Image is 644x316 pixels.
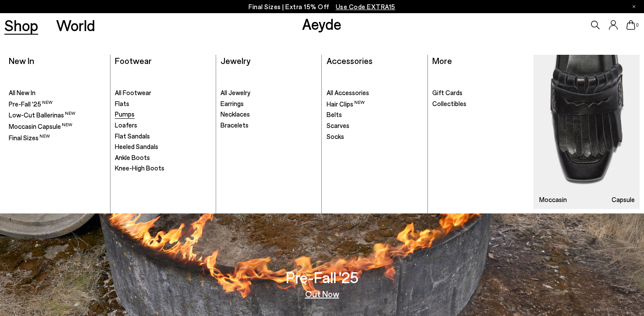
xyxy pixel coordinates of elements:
a: Loafers [115,121,211,130]
span: Pre-Fall '25 [9,100,53,108]
a: Low-Cut Ballerinas [9,110,105,120]
span: Pumps [115,110,135,118]
span: Collectibles [432,99,466,107]
span: Low-Cut Ballerinas [9,111,75,119]
span: Navigate to /collections/ss25-final-sizes [336,3,395,11]
a: All Jewelry [221,89,317,97]
span: All Footwear [115,89,151,96]
a: Jewelry [221,55,250,66]
a: More [432,55,452,66]
span: Final Sizes [9,134,50,142]
span: Loafers [115,121,137,129]
a: Footwear [115,55,152,66]
span: Socks [327,132,344,140]
span: All Accessories [327,89,369,96]
a: Flats [115,99,211,108]
h3: Pre-Fall '25 [286,270,359,285]
span: Ankle Boots [115,153,150,161]
a: Bracelets [221,121,317,130]
a: Ankle Boots [115,153,211,162]
a: All New In [9,89,105,97]
p: Final Sizes | Extra 15% Off [249,1,395,12]
span: Scarves [327,121,349,129]
h3: Moccasin [539,196,567,203]
img: Mobile_e6eede4d-78b8-4bd1-ae2a-4197e375e133_900x.jpg [534,55,639,209]
span: Bracelets [221,121,249,129]
a: Final Sizes [9,133,105,142]
span: All New In [9,89,36,96]
a: Aeyde [302,14,342,33]
a: All Footwear [115,89,211,97]
a: Flat Sandals [115,132,211,141]
a: Shop [4,18,38,33]
a: Belts [327,110,423,119]
span: Belts [327,110,342,118]
a: Accessories [327,55,373,66]
span: Gift Cards [432,89,463,96]
a: Pumps [115,110,211,119]
a: Moccasin Capsule [9,122,105,131]
span: Heeled Sandals [115,142,158,150]
span: Moccasin Capsule [9,122,72,130]
span: Flats [115,99,129,107]
a: Knee-High Boots [115,164,211,173]
a: New In [9,55,34,66]
a: Moccasin Capsule [534,55,639,209]
span: Necklaces [221,110,250,118]
a: Hair Clips [327,99,423,109]
a: All Accessories [327,89,423,97]
span: Knee-High Boots [115,164,164,172]
a: Collectibles [432,99,529,108]
span: Earrings [221,99,244,107]
a: Heeled Sandals [115,142,211,151]
a: World [56,18,95,33]
a: Pre-Fall '25 [9,99,105,109]
a: 0 [626,20,635,30]
span: All Jewelry [221,89,250,96]
a: Gift Cards [432,89,529,97]
a: Scarves [327,121,423,130]
h3: Capsule [612,196,635,203]
a: Out Now [305,289,339,298]
span: Flat Sandals [115,132,150,140]
a: Earrings [221,99,317,108]
a: Socks [327,132,423,141]
a: Necklaces [221,110,317,119]
span: Hair Clips [327,100,365,108]
span: 0 [635,23,640,28]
